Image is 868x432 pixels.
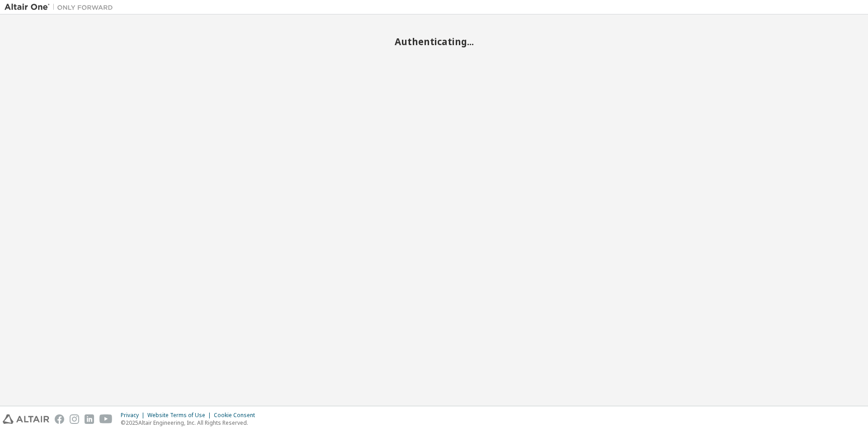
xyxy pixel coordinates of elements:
[55,414,64,424] img: facebook.svg
[99,414,113,424] img: youtube.svg
[3,414,49,424] img: altair_logo.svg
[121,419,260,427] p: © 2025 Altair Engineering, Inc. All Rights Reserved.
[147,412,214,419] div: Website Terms of Use
[5,3,118,12] img: Altair One
[70,414,79,424] img: instagram.svg
[214,412,260,419] div: Cookie Consent
[5,36,863,47] h2: Authenticating...
[85,414,94,424] img: linkedin.svg
[121,412,147,419] div: Privacy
